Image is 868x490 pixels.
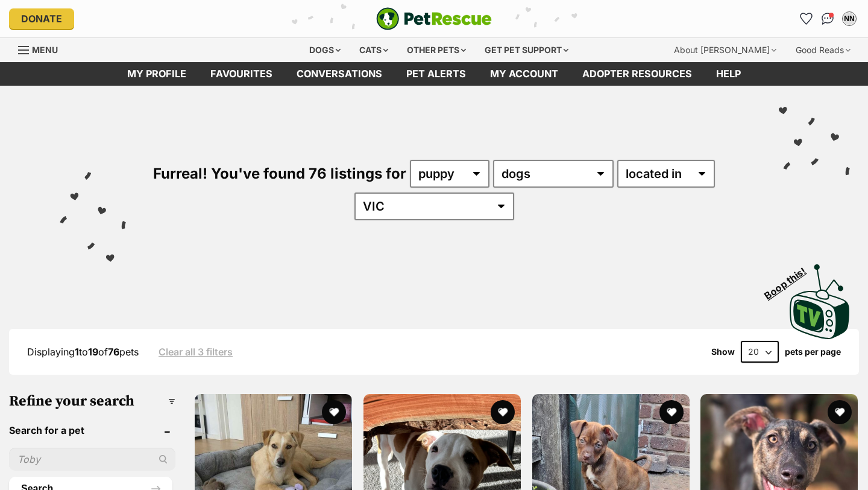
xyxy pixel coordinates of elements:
button: favourite [659,400,683,424]
div: Get pet support [476,38,577,62]
a: conversations [285,62,394,86]
a: Donate [9,8,74,29]
span: Menu [32,45,58,55]
input: Toby [9,448,175,471]
span: Displaying to of pets [27,346,139,358]
div: Good Reads [787,38,859,62]
button: favourite [828,400,852,424]
header: Search for a pet [9,425,175,436]
a: Pet alerts [394,62,478,86]
button: favourite [491,400,515,424]
a: Favourites [796,9,816,28]
span: Furreal! You've found 76 listings for [153,165,406,182]
a: My account [478,62,570,86]
img: PetRescue TV logo [790,264,850,339]
a: Adopter resources [570,62,704,86]
a: Help [704,62,753,86]
a: Favourites [198,62,285,86]
a: My profile [115,62,198,86]
a: Conversations [818,9,837,28]
div: About [PERSON_NAME] [665,38,785,62]
ul: Account quick links [796,9,859,28]
a: PetRescue [376,7,492,30]
label: pets per page [785,347,841,357]
img: chat-41dd97257d64d25036548639549fe6c8038ab92f7586957e7f3b1b290dea8141.svg [822,13,834,25]
strong: 76 [108,346,119,358]
div: Other pets [398,38,474,62]
div: Cats [351,38,397,62]
img: logo-e224e6f780fb5917bec1dbf3a21bbac754714ae5b6737aabdf751b685950b380.svg [376,7,492,30]
a: Boop this! [790,253,850,342]
strong: 1 [75,346,79,358]
button: favourite [322,400,346,424]
a: Clear all 3 filters [159,346,233,357]
div: Dogs [301,38,349,62]
button: My account [840,9,859,28]
strong: 19 [88,346,98,358]
div: NN [843,13,855,25]
a: Menu [18,38,66,60]
h3: Refine your search [9,393,175,410]
span: Show [711,347,735,357]
span: Boop this! [763,258,818,301]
